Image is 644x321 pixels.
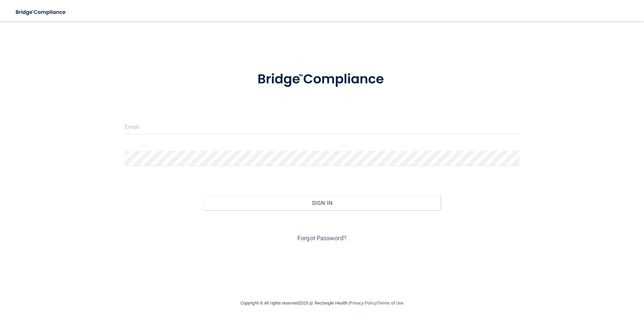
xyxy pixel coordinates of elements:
[199,292,445,314] div: Copyright © All rights reserved 2025 @ Rectangle Health | |
[10,5,72,19] img: bridge_compliance_login_screen.278c3ca4.svg
[378,300,404,306] a: Terms of Use
[125,119,520,134] input: Email
[297,235,347,242] a: Forgot Password?
[350,300,376,306] a: Privacy Policy
[244,62,400,97] img: bridge_compliance_login_screen.278c3ca4.svg
[203,195,441,210] button: Sign In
